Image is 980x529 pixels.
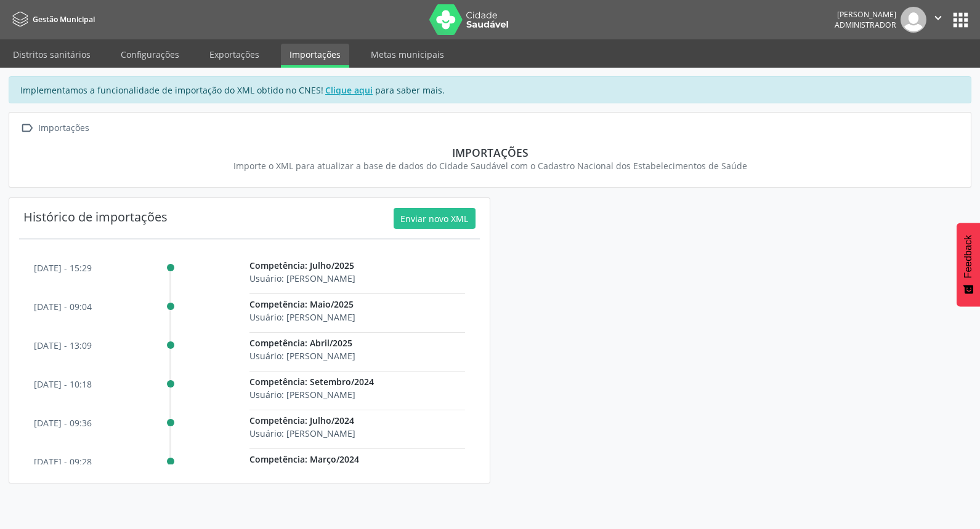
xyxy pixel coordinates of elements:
[249,428,355,439] span: Usuário: [PERSON_NAME]
[249,453,465,466] p: Competência: Março/2024
[249,414,465,427] p: Competência: Julho/2024
[281,44,349,68] a: Importações
[34,416,92,429] p: [DATE] - 09:36
[34,261,92,274] p: [DATE] - 15:29
[9,9,95,30] a: Gestão Municipal
[362,44,453,65] a: Metas municipais
[394,208,476,229] button: Enviar novo XML
[963,235,974,278] span: Feedback
[18,119,91,137] a:  Importações
[835,20,896,30] span: Administrador
[26,146,954,159] div: Importações
[249,375,465,388] p: Competência: Setembro/2024
[34,339,92,352] p: [DATE] - 13:09
[33,14,95,25] span: Gestão Municipal
[34,455,92,468] p: [DATE] - 09:28
[34,300,92,313] p: [DATE] - 09:04
[249,311,355,323] span: Usuário: [PERSON_NAME]
[325,84,373,96] u: Clique aqui
[23,208,168,229] div: Histórico de importações
[112,44,188,65] a: Configurações
[249,298,465,311] p: Competência: Maio/2025
[4,44,99,65] a: Distritos sanitários
[34,378,92,391] p: [DATE] - 10:18
[323,84,375,97] a: Clique aqui
[957,223,980,306] button: Feedback - Mostrar pesquisa
[18,119,36,137] i: 
[26,159,954,172] div: Importe o XML para atualizar a base de dados do Cidade Saudável com o Cadastro Nacional dos Estab...
[249,259,465,272] p: Competência: Julho/2025
[950,9,971,31] button: apps
[901,7,926,33] img: img
[249,389,355,400] span: Usuário: [PERSON_NAME]
[835,9,896,20] div: [PERSON_NAME]
[201,44,268,65] a: Exportações
[249,336,465,349] p: Competência: Abril/2025
[9,76,971,103] div: Implementamos a funcionalidade de importação do XML obtido no CNES! para saber mais.
[926,7,950,33] button: 
[249,272,355,284] span: Usuário: [PERSON_NAME]
[931,11,945,25] i: 
[36,119,91,137] div: Importações
[249,350,355,362] span: Usuário: [PERSON_NAME]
